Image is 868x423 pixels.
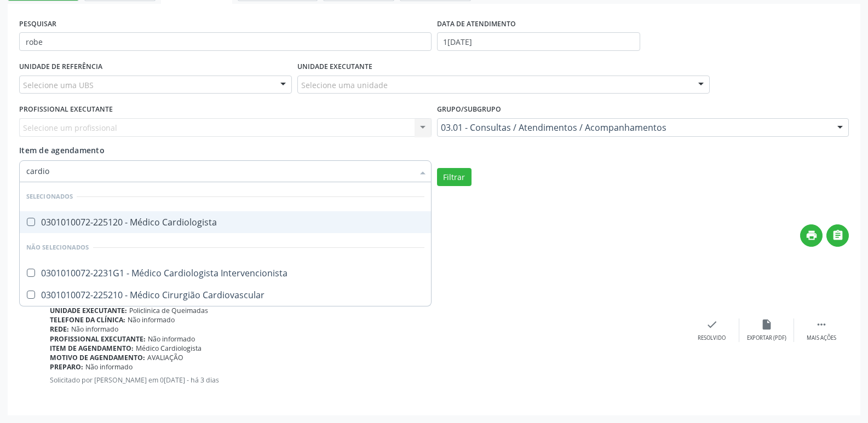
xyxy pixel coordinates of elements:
span: Item de agendamento [19,145,105,155]
div: Mais ações [807,334,836,342]
b: Motivo de agendamento: [50,353,145,362]
b: Unidade executante: [50,306,127,315]
div: 0301010072-2231G1 - Médico Cardiologista Intervencionista [26,269,424,277]
i:  [832,229,844,241]
input: Nome, CNS [19,32,432,51]
i: insert_drive_file [761,318,773,331]
span: Não informado [85,362,133,372]
label: PROFISSIONAL EXECUTANTE [19,101,113,118]
div: Resolvido [698,334,726,342]
input: Selecionar procedimentos [26,160,413,182]
i: check [706,318,718,331]
input: Selecione um intervalo [437,32,640,51]
div: Exportar (PDF) [747,334,786,342]
div: 0301010072-225210 - Médico Cirurgião Cardiovascular [26,291,424,299]
span: 03.01 - Consultas / Atendimentos / Acompanhamentos [441,122,827,133]
span: Não informado [71,325,118,334]
b: Item de agendamento: [50,344,134,353]
span: Selecione uma UBS [23,79,94,91]
b: Preparo: [50,362,83,372]
i:  [815,318,827,331]
button: Filtrar [437,168,472,187]
label: PESQUISAR [19,15,56,32]
p: Solicitado por [PERSON_NAME] em 0[DATE] - há 3 dias [50,375,685,385]
b: Rede: [50,325,69,334]
label: UNIDADE EXECUTANTE [297,59,372,76]
button: print [800,224,823,247]
span: Não informado [128,315,175,325]
i: print [806,229,818,241]
button:  [826,224,849,247]
span: AVALIAÇÃO [147,353,183,362]
label: UNIDADE DE REFERÊNCIA [19,59,102,76]
label: Grupo/Subgrupo [437,101,501,118]
label: DATA DE ATENDIMENTO [437,15,516,32]
span: Policlinica de Queimadas [129,306,208,315]
span: Médico Cardiologista [136,344,202,353]
span: Não informado [148,334,195,344]
b: Telefone da clínica: [50,315,125,325]
span: Selecione uma unidade [301,79,388,91]
div: 0301010072-225120 - Médico Cardiologista [26,218,424,227]
b: Profissional executante: [50,334,146,344]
